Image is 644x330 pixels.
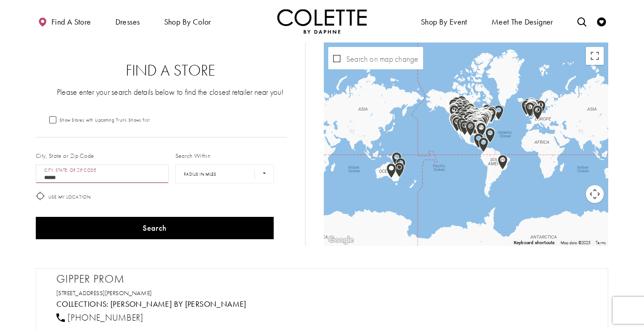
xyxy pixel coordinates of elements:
[586,185,604,203] button: Map camera controls
[36,217,274,239] button: Search
[164,17,211,26] span: Shop by color
[36,151,94,160] label: City, State or Zip Code
[326,234,356,246] a: Open this area in Google Maps (opens a new window)
[162,9,213,34] span: Shop by color
[175,165,274,183] select: Radius In Miles
[36,165,169,183] input: City, State, or ZIP Code
[277,9,367,34] a: Visit Home Page
[586,47,604,65] button: Toggle fullscreen view
[56,299,109,309] span: Collections:
[277,9,367,34] img: Colette by Daphne
[54,86,287,97] p: Please enter your search details below to find the closest retailer near you!
[421,17,467,26] span: Shop By Event
[560,240,591,245] span: Map data ©2025
[54,62,287,80] h2: Find a Store
[595,9,608,34] a: Check Wishlist
[326,234,356,246] img: Google
[56,289,152,297] a: Opens in new tab
[115,17,140,26] span: Dresses
[36,9,93,34] a: Find a store
[56,272,597,286] h2: Gipper Prom
[175,151,210,160] label: Search Within
[324,42,608,246] div: Map with store locations
[68,312,143,323] span: [PHONE_NUMBER]
[596,240,606,245] a: Terms (opens in new tab)
[513,240,555,246] button: Keyboard shortcuts
[51,17,91,26] span: Find a store
[113,9,142,34] span: Dresses
[56,312,144,323] a: [PHONE_NUMBER]
[491,17,553,26] span: Meet the designer
[575,9,589,34] a: Toggle search
[419,9,470,34] span: Shop By Event
[489,9,555,34] a: Meet the designer
[110,299,246,309] a: Visit Colette by Daphne page - Opens in new tab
